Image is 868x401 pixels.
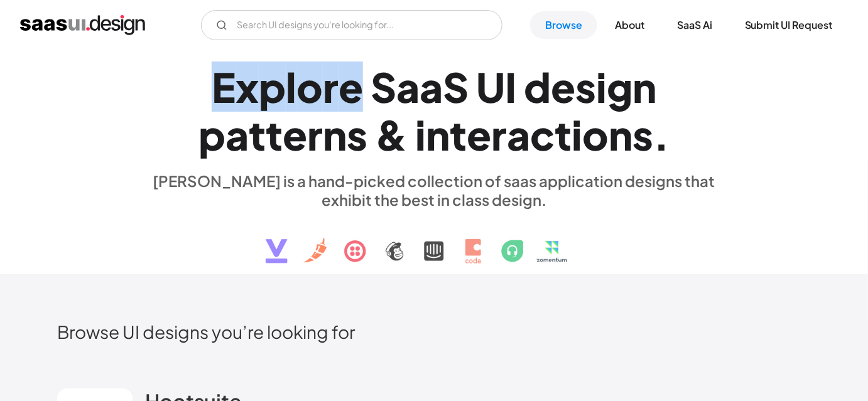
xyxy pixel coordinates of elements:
[339,63,363,111] div: e
[632,110,653,159] div: s
[201,10,502,40] input: Search UI designs you're looking for...
[600,11,659,39] a: About
[609,110,632,159] div: n
[371,63,396,111] div: S
[323,110,347,159] div: n
[249,110,266,159] div: t
[551,63,575,111] div: e
[286,63,296,111] div: l
[607,63,632,111] div: g
[530,11,597,39] a: Browse
[323,63,339,111] div: r
[572,110,582,159] div: i
[596,63,607,111] div: i
[415,110,426,159] div: i
[225,110,249,159] div: a
[57,321,811,343] h2: Browse UI designs you’re looking for
[443,63,469,111] div: S
[530,110,555,159] div: c
[491,110,507,159] div: r
[507,110,530,159] div: a
[555,110,572,159] div: t
[524,63,551,111] div: d
[307,110,323,159] div: r
[283,110,307,159] div: e
[476,63,505,111] div: U
[396,63,420,111] div: a
[296,63,323,111] div: o
[347,110,367,159] div: s
[198,110,225,159] div: p
[145,63,723,159] h1: Explore SaaS UI design patterns & interactions.
[266,110,283,159] div: t
[662,11,727,39] a: SaaS Ai
[244,209,624,274] img: text, icon, saas logo
[730,11,848,39] a: Submit UI Request
[467,110,491,159] div: e
[212,63,236,111] div: E
[20,15,145,35] a: home
[450,110,467,159] div: t
[259,63,286,111] div: p
[575,63,596,111] div: s
[420,63,443,111] div: a
[632,63,656,111] div: n
[201,10,502,40] form: Email Form
[145,171,723,209] div: [PERSON_NAME] is a hand-picked collection of saas application designs that exhibit the best in cl...
[505,63,516,111] div: I
[653,110,670,159] div: .
[426,110,450,159] div: n
[582,110,609,159] div: o
[375,110,408,159] div: &
[236,63,259,111] div: x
